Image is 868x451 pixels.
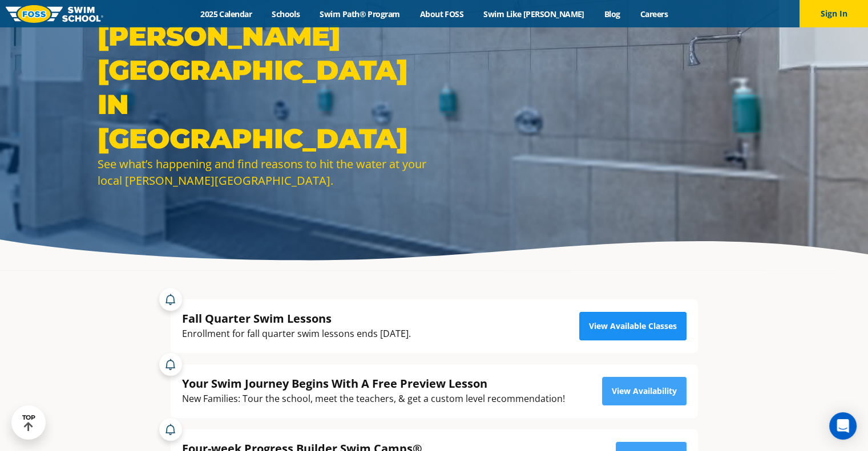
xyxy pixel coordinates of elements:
a: View Availability [602,377,687,405]
a: Schools [262,9,310,19]
a: Swim Path® Program [310,9,410,19]
div: Open Intercom Messenger [829,412,857,440]
a: 2025 Calendar [191,9,262,19]
div: TOP [22,414,35,432]
div: Fall Quarter Swim Lessons [182,311,411,326]
a: About FOSS [410,9,474,19]
a: View Available Classes [579,312,687,340]
h1: [PERSON_NAME][GEOGRAPHIC_DATA] in [GEOGRAPHIC_DATA] [98,19,429,156]
a: Blog [594,9,630,19]
div: Your Swim Journey Begins With A Free Preview Lesson [182,376,565,391]
a: Careers [630,9,677,19]
div: See what’s happening and find reasons to hit the water at your local [PERSON_NAME][GEOGRAPHIC_DATA]. [98,156,429,189]
img: FOSS Swim School Logo [6,5,103,23]
div: New Families: Tour the school, meet the teachers, & get a custom level recommendation! [182,391,565,407]
a: Swim Like [PERSON_NAME] [474,9,595,19]
div: Enrollment for fall quarter swim lessons ends [DATE]. [182,326,411,342]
